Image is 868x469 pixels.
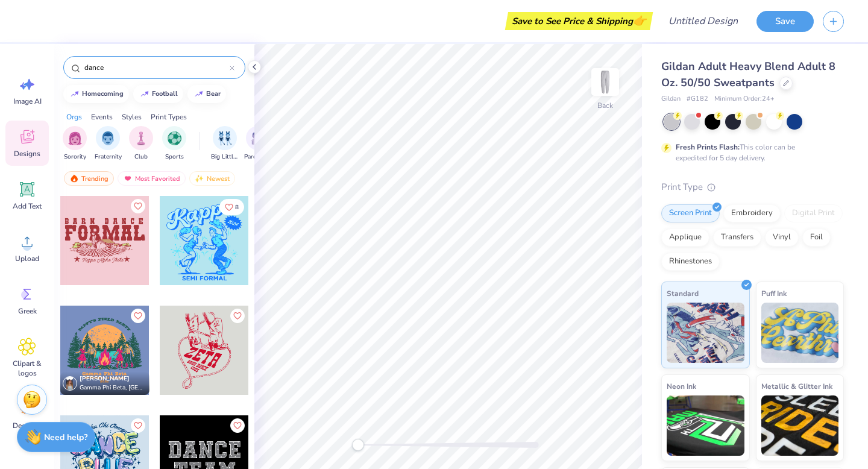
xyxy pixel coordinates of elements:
[83,61,230,74] input: Try "Alpha"
[661,180,844,194] div: Print Type
[95,153,122,162] span: Fraternity
[667,303,744,363] img: Standard
[593,70,617,94] img: Back
[151,112,187,122] div: Print Types
[244,126,272,162] div: filter for Parent's Weekend
[15,254,39,263] span: Upload
[761,303,839,363] img: Puff Ink
[633,13,646,28] span: 👉
[187,85,226,103] button: bear
[129,126,153,162] button: filter button
[761,380,832,392] span: Metallic & Glitter Ink
[131,418,145,433] button: Like
[508,12,650,30] div: Save to See Price & Shipping
[352,439,364,451] div: Accessibility label
[118,171,186,186] div: Most Favorited
[165,153,184,162] span: Sports
[661,253,720,271] div: Rhinestones
[230,309,245,323] button: Like
[101,131,115,145] img: Fraternity Image
[218,131,231,145] img: Big Little Reveal Image
[69,174,79,183] img: trending.gif
[66,112,82,122] div: Orgs
[152,90,178,97] div: football
[661,94,681,104] span: Gildan
[676,142,824,163] div: This color can be expedited for 5 day delivery.
[597,100,613,111] div: Back
[95,126,122,162] div: filter for Fraternity
[714,94,775,104] span: Minimum Order: 24 +
[756,11,814,32] button: Save
[211,153,239,162] span: Big Little Reveal
[7,359,47,378] span: Clipart & logos
[661,204,720,222] div: Screen Print
[162,126,186,162] div: filter for Sports
[95,126,122,162] button: filter button
[761,395,839,456] img: Metallic & Glitter Ink
[195,174,204,183] img: newest.gif
[676,142,740,152] strong: Fresh Prints Flash:
[91,112,113,122] div: Events
[13,96,42,106] span: Image AI
[68,131,82,145] img: Sorority Image
[194,90,204,98] img: trend_line.gif
[44,432,87,443] strong: Need help?
[133,85,183,103] button: football
[63,126,87,162] div: filter for Sorority
[80,383,145,392] span: Gamma Phi Beta, [GEOGRAPHIC_DATA][US_STATE]
[661,59,835,90] span: Gildan Adult Heavy Blend Adult 8 Oz. 50/50 Sweatpants
[687,94,708,104] span: # G182
[802,228,831,247] div: Foil
[168,131,181,145] img: Sports Image
[189,171,235,186] div: Newest
[206,90,221,97] div: bear
[661,228,709,247] div: Applique
[18,306,37,316] span: Greek
[162,126,186,162] button: filter button
[64,171,114,186] div: Trending
[723,204,781,222] div: Embroidery
[235,204,239,210] span: 8
[140,90,149,98] img: trend_line.gif
[80,374,130,383] span: [PERSON_NAME]
[784,204,843,222] div: Digital Print
[765,228,799,247] div: Vinyl
[13,201,42,211] span: Add Text
[667,287,699,300] span: Standard
[131,199,145,213] button: Like
[13,421,42,430] span: Decorate
[82,90,124,97] div: homecoming
[134,153,148,162] span: Club
[14,149,40,159] span: Designs
[761,287,787,300] span: Puff Ink
[659,9,747,33] input: Untitled Design
[667,380,696,392] span: Neon Ink
[244,126,272,162] button: filter button
[667,395,744,456] img: Neon Ink
[129,126,153,162] div: filter for Club
[63,126,87,162] button: filter button
[63,85,129,103] button: homecoming
[211,126,239,162] button: filter button
[64,153,86,162] span: Sorority
[123,174,133,183] img: most_fav.gif
[251,131,265,145] img: Parent's Weekend Image
[122,112,142,122] div: Styles
[134,131,148,145] img: Club Image
[230,418,245,433] button: Like
[131,309,145,323] button: Like
[713,228,761,247] div: Transfers
[244,153,272,162] span: Parent's Weekend
[219,199,244,215] button: Like
[211,126,239,162] div: filter for Big Little Reveal
[70,90,80,98] img: trend_line.gif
